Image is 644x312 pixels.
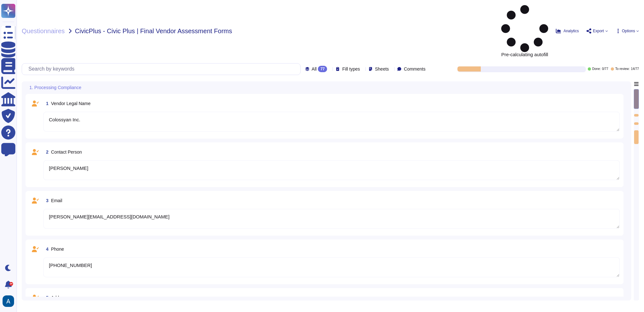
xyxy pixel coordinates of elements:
[51,295,67,300] span: Address
[51,101,91,106] span: Vendor Legal Name
[593,29,604,33] span: Export
[43,150,49,154] span: 2
[9,282,13,286] div: 9+
[312,67,317,71] span: All
[404,67,425,71] span: Comments
[51,247,64,252] span: Phone
[51,198,62,203] span: Email
[318,66,327,72] div: 77
[3,295,14,307] img: user
[375,67,389,71] span: Sheets
[43,198,49,203] span: 3
[25,64,300,75] input: Search by keywords
[342,67,360,71] span: Fill types
[602,67,608,71] span: 0 / 77
[501,5,548,57] span: Pre-calculating autofill
[556,28,579,34] button: Analytics
[43,112,620,132] textarea: Colossyan Inc.
[592,67,601,71] span: Done:
[43,295,49,300] span: 5
[1,294,19,308] button: user
[29,85,81,90] span: 1. Processing Compliance
[43,247,49,251] span: 4
[43,209,620,229] textarea: [PERSON_NAME][EMAIL_ADDRESS][DOMAIN_NAME]
[22,28,65,34] span: Questionnaires
[43,257,620,277] textarea: [PHONE_NUMBER]
[51,149,82,155] span: Contact Person
[43,160,620,180] textarea: [PERSON_NAME]
[615,67,630,71] span: To review:
[75,28,232,34] span: CivicPlus - Civic Plus | Final Vendor Assessment Forms
[622,29,635,33] span: Options
[43,101,49,106] span: 1
[631,67,639,71] span: 14 / 77
[563,29,579,33] span: Analytics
